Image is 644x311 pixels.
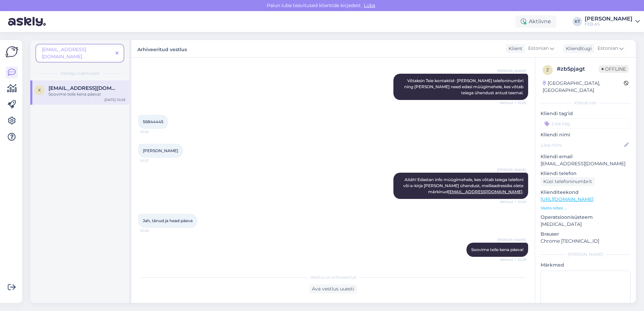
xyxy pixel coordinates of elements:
span: Estonian [598,45,618,52]
p: Klienditeekond [541,189,631,196]
div: # zb5pjagt [557,65,599,73]
span: Aitäh! Edastan info müügimehele, kes võtab teiega telefoni või e-kirja [PERSON_NAME] ühendust, me... [403,177,524,194]
div: Klienditugi [563,45,592,52]
span: 10:26 [140,129,165,134]
p: Kliendi email [541,153,631,160]
span: 10:27 [140,158,165,163]
span: [PERSON_NAME] [497,237,526,242]
span: Nähtud ✓ 10:28 [500,199,526,204]
div: [PERSON_NAME] [541,251,631,257]
span: 10:29 [140,228,165,233]
input: Lisa tag [541,118,631,129]
p: Kliendi tag'id [541,110,631,117]
span: x [38,88,41,93]
span: Võtaksin Teie kontaktid- [PERSON_NAME] telefoninumbri ning [PERSON_NAME] need edasi müügimehele, ... [404,78,524,95]
span: 56844445 [143,119,163,124]
p: Kliendi telefon [541,170,631,177]
span: [EMAIL_ADDRESS][DOMAIN_NAME] [42,46,86,60]
div: [PERSON_NAME] [585,16,633,22]
span: Offline [599,65,629,73]
span: Nähtud ✓ 10:26 [500,100,526,105]
a: [PERSON_NAME]FEB AS [585,16,640,27]
p: Kliendi nimi [541,131,631,138]
span: Vestlus on arhiveeritud [310,274,356,280]
div: FEB AS [585,22,633,27]
div: [DATE] 10:29 [104,97,125,102]
span: Jah, tänud ja head päeva [143,218,193,223]
input: Lisa nimi [541,141,623,149]
span: Otsingu tulemused [60,70,99,76]
p: Märkmed [541,262,631,269]
div: Ava vestlus uuesti [309,284,357,293]
span: [PERSON_NAME] [497,68,526,73]
a: [EMAIL_ADDRESS][DOMAIN_NAME] [448,189,522,194]
div: Kliendi info [541,100,631,106]
div: Soovime teile kena päeva! [49,91,125,97]
label: Arhiveeritud vestlus [137,44,187,53]
p: Vaata edasi ... [541,205,631,211]
span: xx.solution.xx@gmail.com [49,85,119,91]
p: Operatsioonisüsteem [541,214,631,221]
p: Brauser [541,231,631,238]
p: [MEDICAL_DATA] [541,221,631,228]
span: [PERSON_NAME] [143,148,178,153]
span: Estonian [528,45,549,52]
div: Aktiivne [515,15,556,28]
a: [URL][DOMAIN_NAME] [541,196,593,202]
p: [EMAIL_ADDRESS][DOMAIN_NAME] [541,160,631,167]
span: Nähtud ✓ 10:29 [500,257,526,262]
div: Küsi telefoninumbrit [541,177,595,186]
span: Soovime teile kena päeva! [471,247,523,252]
p: Chrome [TECHNICAL_ID] [541,238,631,245]
div: Klient [506,45,522,52]
div: [GEOGRAPHIC_DATA], [GEOGRAPHIC_DATA] [543,80,624,94]
span: [PERSON_NAME] [497,167,526,172]
img: Askly Logo [5,45,18,58]
span: Luba [362,2,377,8]
span: z [546,67,549,72]
div: KT [573,17,582,26]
